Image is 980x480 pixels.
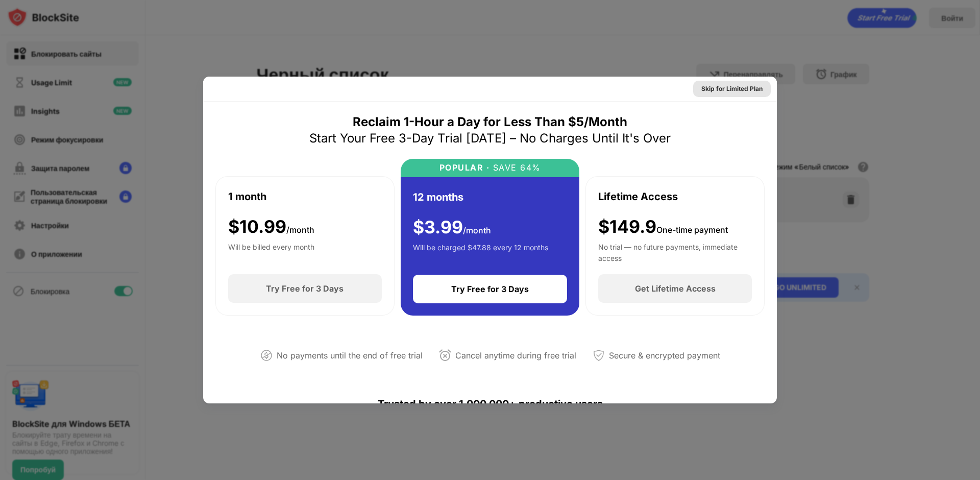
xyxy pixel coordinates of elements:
div: Will be charged $47.88 every 12 months [413,242,548,262]
div: POPULAR · [439,163,490,173]
span: /month [286,225,314,235]
div: Secure & encrypted payment [609,348,720,363]
div: Try Free for 3 Days [266,283,344,294]
div: No payments until the end of free trial [277,348,423,363]
div: Skip for Limited Plan [701,84,763,94]
div: No trial — no future payments, immediate access [598,242,752,262]
div: $ 10.99 [228,217,314,237]
div: 1 month [228,189,266,204]
div: Will be billed every month [228,242,314,262]
img: cancel-anytime [439,349,451,362]
img: secured-payment [593,349,605,362]
div: $ 3.99 [413,217,491,238]
div: Trusted by over 1,000,000+ productive users [215,379,765,428]
div: Get Lifetime Access [635,283,716,294]
div: $149.9 [598,217,728,237]
div: Reclaim 1-Hour a Day for Less Than $5/Month [353,114,627,130]
span: One-time payment [656,225,728,235]
div: Lifetime Access [598,189,678,204]
img: not-paying [260,349,273,362]
span: /month [463,225,491,235]
div: SAVE 64% [489,163,541,173]
div: 12 months [413,189,463,205]
div: Start Your Free 3-Day Trial [DATE] – No Charges Until It's Over [309,130,671,147]
div: Try Free for 3 Days [451,284,529,294]
div: Cancel anytime during free trial [455,348,576,363]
